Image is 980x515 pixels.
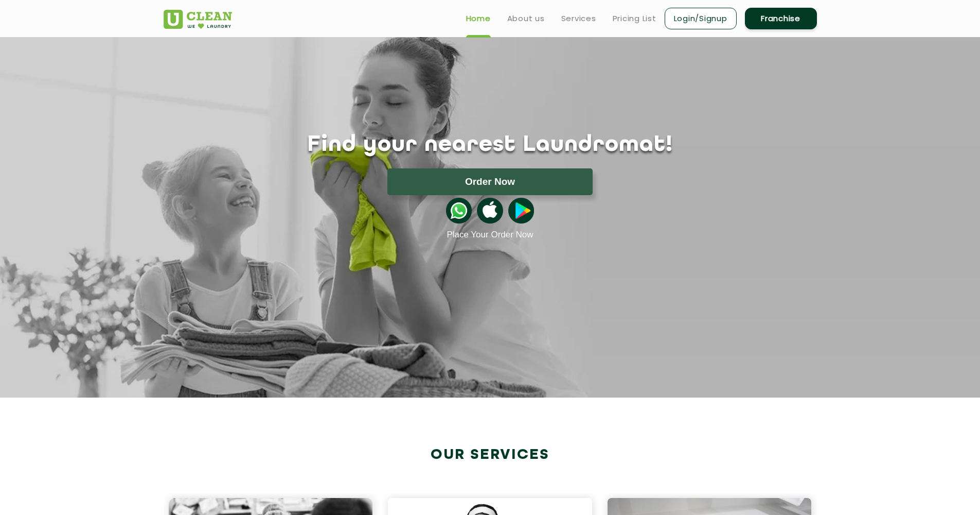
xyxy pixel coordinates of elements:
h1: Find your nearest Laundromat! [156,132,825,158]
h2: Our Services [164,447,817,463]
img: UClean Laundry and Dry Cleaning [164,10,232,29]
a: Franchise [745,8,817,29]
a: Login/Signup [665,8,737,29]
img: apple-icon.png [477,198,503,224]
img: playstoreicon.png [508,198,534,224]
a: Home [466,12,491,25]
a: Place Your Order Now [447,230,533,240]
a: Services [561,12,596,25]
a: Pricing List [613,12,656,25]
button: Order Now [387,168,593,195]
a: About us [507,12,545,25]
img: whatsappicon.png [446,198,472,224]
